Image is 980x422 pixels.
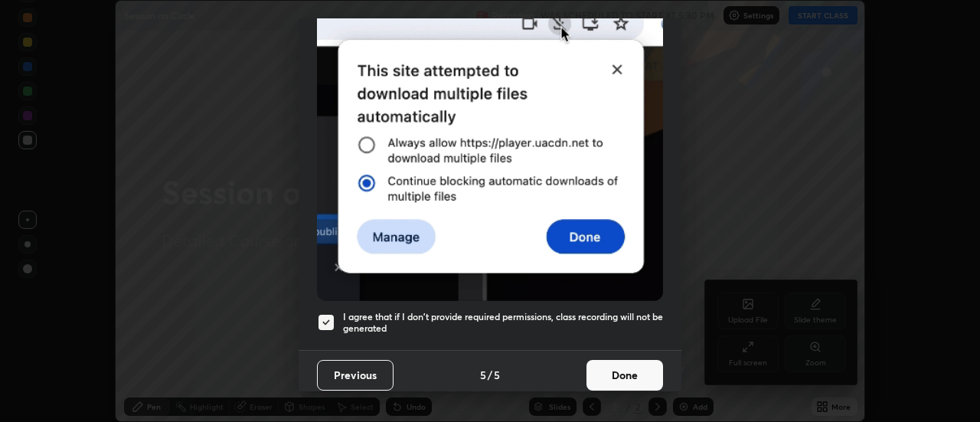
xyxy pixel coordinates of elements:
button: Previous [317,360,394,391]
h5: I agree that if I don't provide required permissions, class recording will not be generated [343,311,663,335]
h4: / [488,367,492,383]
button: Done [586,360,663,391]
h4: 5 [480,367,486,383]
h4: 5 [494,367,500,383]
